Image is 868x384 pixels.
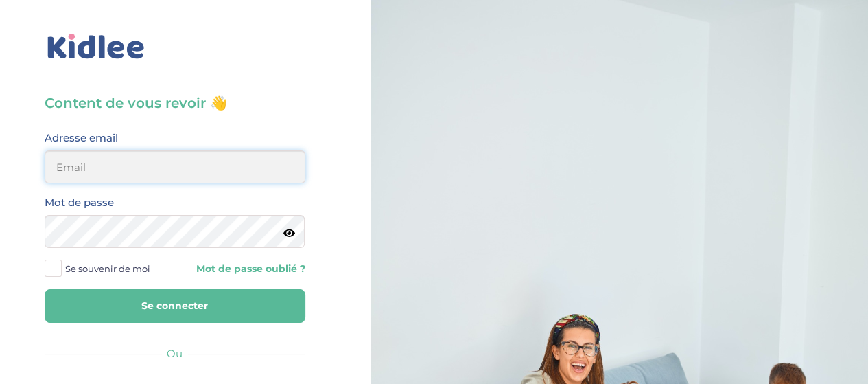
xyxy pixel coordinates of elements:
span: Ou [167,347,183,360]
span: Se souvenir de moi [65,260,150,278]
input: Email [45,150,305,183]
h3: Content de vous revoir 👋 [45,93,305,113]
label: Adresse email [45,129,118,147]
label: Mot de passe [45,194,114,212]
button: Se connecter [45,289,305,323]
a: Mot de passe oublié ? [185,262,305,275]
img: logo_kidlee_bleu [45,31,148,63]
